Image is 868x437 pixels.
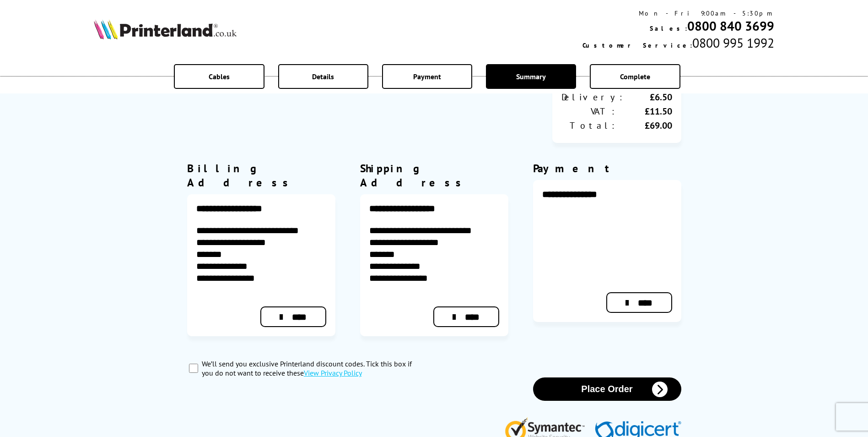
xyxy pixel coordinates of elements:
[516,72,546,81] span: Summary
[617,120,672,131] div: £69.00
[582,9,774,17] div: Mon - Fri 9:00am - 5:30pm
[413,72,441,81] span: Payment
[650,24,687,33] span: Sales:
[187,161,335,190] div: Billing Address
[617,105,672,117] div: £11.50
[561,105,617,117] div: VAT:
[687,17,774,34] a: 0800 840 3699
[360,161,508,190] div: Shipping Address
[561,120,617,131] div: Total:
[692,34,774,51] span: 0800 995 1992
[533,161,681,175] div: Payment
[312,72,334,81] span: Details
[625,91,672,103] div: £6.50
[533,377,681,401] button: Place Order
[561,91,625,103] div: Delivery:
[94,19,237,39] img: Printerland Logo
[209,72,230,81] span: Cables
[582,41,692,49] span: Customer Service:
[202,359,424,377] label: We’ll send you exclusive Printerland discount codes. Tick this box if you do not want to receive ...
[620,72,650,81] span: Complete
[304,368,362,377] a: modal_privacy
